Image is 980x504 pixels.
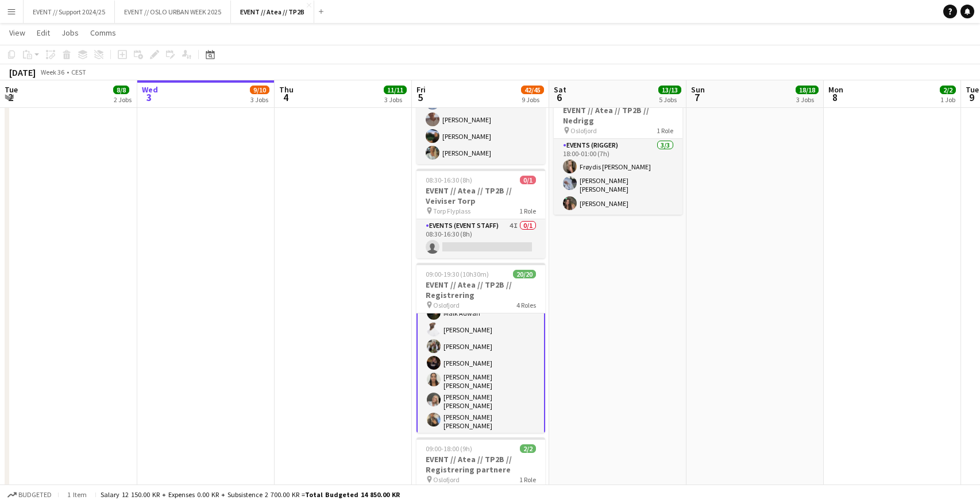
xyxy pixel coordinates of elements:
span: 9 [964,91,979,104]
h3: EVENT // Atea // TP2B // Nedrigg [554,105,682,126]
span: 09:00-19:30 (10h30m) [426,270,489,278]
app-card-role: Events (Rigger)3/318:00-01:00 (7h)Frøydis [PERSON_NAME][PERSON_NAME] [PERSON_NAME][PERSON_NAME] [554,139,682,215]
h3: EVENT // Atea // TP2B // Registrering [416,280,545,300]
span: 1 item [63,490,91,499]
app-card-role: 09:00-16:30 (7h30m)[PERSON_NAME][PERSON_NAME]Malk Adwan[PERSON_NAME][PERSON_NAME][PERSON_NAME][PE... [416,251,545,436]
span: 11/11 [384,86,407,94]
div: 9 Jobs [522,95,543,104]
span: Tue [966,84,979,95]
button: EVENT // Support 2024/25 [24,1,115,23]
div: 5 Jobs [659,95,681,104]
span: View [9,28,25,38]
div: 3 Jobs [796,95,818,104]
span: 8 [827,91,843,104]
span: 0/1 [520,176,536,184]
span: Torp Flyplass [433,207,470,215]
span: Sat [554,84,566,95]
span: Budgeted [18,491,52,499]
span: 2/2 [520,444,536,453]
span: 3 [140,91,158,104]
h3: EVENT // Atea // TP2B // Veiviser Torp [416,185,545,206]
div: Salary 12 150.00 KR + Expenses 0.00 KR + Subsistence 2 700.00 KR = [101,490,400,499]
span: 4 [277,91,294,104]
a: View [5,25,30,40]
div: [DATE] [9,67,36,78]
span: Wed [142,84,158,95]
span: Oslofjord [570,126,597,135]
span: 08:30-16:30 (8h) [426,176,472,184]
span: Fri [416,84,426,95]
div: 3 Jobs [250,95,269,104]
div: CEST [71,68,86,76]
span: 18/18 [796,86,819,94]
app-card-role: Events (Event Staff)4/408:00-22:00 (14h)[PERSON_NAME][PERSON_NAME][PERSON_NAME][PERSON_NAME] [416,75,545,164]
span: 5 [415,91,426,104]
span: Edit [37,28,50,38]
span: 1 Role [519,475,536,484]
span: Total Budgeted 14 850.00 KR [305,490,400,499]
span: 9/10 [250,86,269,94]
span: Thu [279,84,294,95]
button: Budgeted [6,489,53,501]
span: Mon [828,84,843,95]
span: 7 [689,91,705,104]
span: Sun [691,84,705,95]
span: 8/8 [113,86,129,94]
a: Jobs [57,25,83,40]
button: EVENT // Atea // TP2B [231,1,314,23]
button: EVENT // OSLO URBAN WEEK 2025 [115,1,231,23]
app-job-card: 09:00-19:30 (10h30m)20/20EVENT // Atea // TP2B // Registrering Oslofjord4 Roles09:00-16:30 (7h30m... [416,263,545,433]
span: 13/13 [658,86,681,94]
div: 2 Jobs [114,95,132,104]
span: Oslofjord [433,301,460,309]
app-job-card: 08:30-16:30 (8h)0/1EVENT // Atea // TP2B // Veiviser Torp Torp Flyplass1 RoleEvents (Event Staff)... [416,169,545,258]
span: 2/2 [940,86,956,94]
a: Comms [86,25,121,40]
app-job-card: 18:00-01:00 (7h) (Sun)3/3EVENT // Atea // TP2B // Nedrigg Oslofjord1 RoleEvents (Rigger)3/318:00-... [554,88,682,215]
span: Oslofjord [433,475,460,484]
span: 09:00-18:00 (9h) [426,444,472,453]
div: 3 Jobs [384,95,406,104]
span: Jobs [61,28,79,38]
span: 20/20 [513,270,536,278]
a: Edit [32,25,55,40]
span: 2 [3,91,18,104]
div: 1 Job [940,95,955,104]
span: 1 Role [519,207,536,215]
span: Tue [5,84,18,95]
span: Week 36 [38,68,67,76]
span: 6 [552,91,566,104]
span: 4 Roles [516,301,536,309]
h3: EVENT // Atea // TP2B // Registrering partnere [416,454,545,475]
span: 1 Role [657,126,673,135]
span: Comms [90,28,116,38]
span: 42/45 [521,86,544,94]
app-card-role: Events (Event Staff)4I0/108:30-16:30 (8h) [416,219,545,258]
